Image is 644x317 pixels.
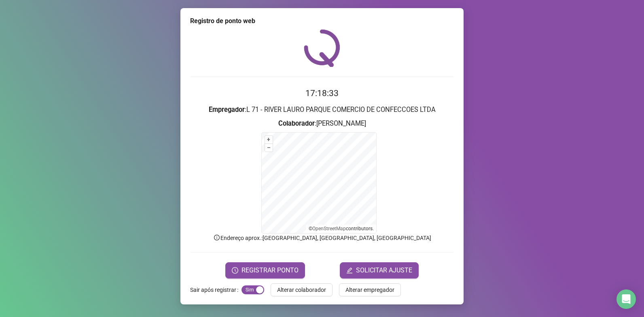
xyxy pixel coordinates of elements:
h3: : L 71 - RIVER LAURO PARQUE COMERCIO DE CONFECCOES LTDA [190,105,454,115]
span: Alterar empregador [345,285,394,294]
span: REGISTRAR PONTO [241,266,299,275]
span: info-circle [213,234,220,241]
span: Alterar colaborador [277,285,326,294]
div: Open Intercom Messenger [616,289,636,309]
strong: Empregador [209,106,245,114]
button: Alterar empregador [339,283,401,296]
span: SOLICITAR AJUSTE [356,266,412,275]
time: 17:18:33 [305,88,339,98]
button: editSOLICITAR AJUSTE [340,262,419,278]
span: edit [346,267,353,274]
button: REGISTRAR PONTO [225,262,305,278]
button: Alterar colaborador [271,283,333,296]
strong: Colaborador [278,120,315,127]
li: © contributors. [309,226,374,231]
a: OpenStreetMap [312,226,346,231]
span: clock-circle [232,267,238,274]
div: Registro de ponto web [190,16,454,26]
button: – [265,144,273,152]
button: + [265,136,273,144]
label: Sair após registrar [190,283,241,296]
h3: : [PERSON_NAME] [190,118,454,129]
p: Endereço aprox. : [GEOGRAPHIC_DATA], [GEOGRAPHIC_DATA], [GEOGRAPHIC_DATA] [190,233,454,242]
img: QRPoint [304,29,340,67]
